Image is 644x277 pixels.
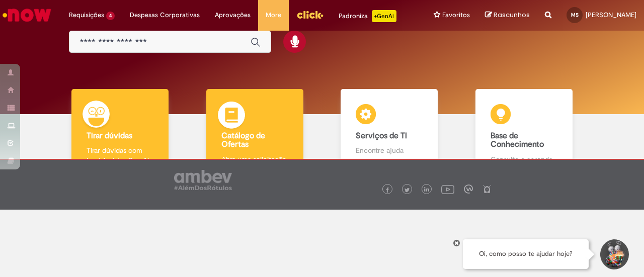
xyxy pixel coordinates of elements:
[106,12,115,20] span: 4
[571,12,579,18] span: MS
[266,10,281,20] span: More
[457,89,592,176] a: Base de Conhecimento Consulte e aprenda
[322,89,457,176] a: Serviços de TI Encontre ajuda
[188,89,323,176] a: Catálogo de Ofertas Abra uma solicitação
[174,170,232,190] img: logo_footer_ambev_rotulo_gray.png
[463,239,589,269] div: Oi, como posso te ajudar hoje?
[130,10,200,20] span: Despesas Corporativas
[586,11,636,19] span: [PERSON_NAME]
[442,10,470,20] span: Favoritos
[491,154,557,164] p: Consulte e aprenda
[87,131,132,141] b: Tirar dúvidas
[491,131,544,150] b: Base de Conhecimento
[494,10,530,20] span: Rascunhos
[424,187,429,193] img: logo_footer_linkedin.png
[405,188,410,193] img: logo_footer_twitter.png
[385,188,390,193] img: logo_footer_facebook.png
[485,11,530,20] a: Rascunhos
[482,184,492,194] img: logo_footer_naosei.png
[53,89,188,176] a: Tirar dúvidas Tirar dúvidas com Lupi Assist e Gen Ai
[87,145,153,165] p: Tirar dúvidas com Lupi Assist e Gen Ai
[221,131,265,150] b: Catálogo de Ofertas
[339,10,396,22] div: Padroniza
[356,131,407,141] b: Serviços de TI
[296,7,324,22] img: click_logo_yellow_360x200.png
[215,10,251,20] span: Aprovações
[356,145,423,155] p: Encontre ajuda
[1,5,53,25] img: ServiceNow
[464,184,473,194] img: logo_footer_workplace.png
[372,10,396,22] p: +GenAi
[221,154,288,164] p: Abra uma solicitação
[599,239,629,269] button: Iniciar Conversa de Suporte
[441,182,454,196] img: logo_footer_youtube.png
[69,10,104,20] span: Requisições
